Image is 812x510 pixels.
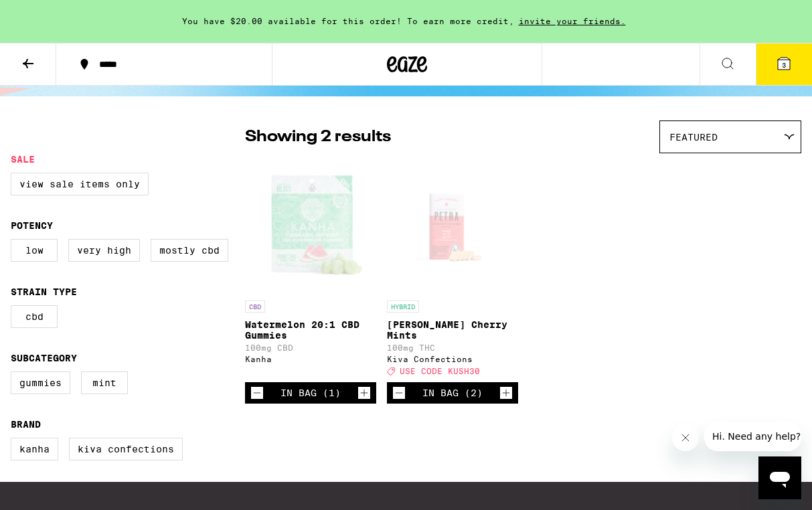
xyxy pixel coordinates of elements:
[392,386,406,400] button: Decrement
[387,355,518,363] div: Kiva Confections
[11,353,77,363] legend: Subcategory
[245,343,376,352] p: 100mg CBD
[514,17,631,25] span: invite your friends.
[280,388,341,398] div: In Bag (1)
[11,173,149,195] label: View Sale Items Only
[69,438,183,460] label: Kiva Confections
[245,301,265,313] p: CBD
[182,17,514,25] span: You have $20.00 available for this order! To earn more credit,
[756,44,812,85] button: 3
[357,386,371,400] button: Increment
[387,301,419,313] p: HYBRID
[11,438,58,460] label: Kanha
[245,160,376,382] a: Open page for Watermelon 20:1 CBD Gummies from Kanha
[81,371,128,394] label: Mint
[245,126,391,149] p: Showing 2 results
[422,388,483,398] div: In Bag (2)
[499,386,513,400] button: Increment
[672,424,699,451] iframe: Close message
[245,319,376,341] p: Watermelon 20:1 CBD Gummies
[250,386,264,400] button: Decrement
[669,132,718,143] span: Featured
[11,239,58,262] label: Low
[11,305,58,328] label: CBD
[11,419,41,430] legend: Brand
[387,319,518,341] p: [PERSON_NAME] Cherry Mints
[400,367,480,375] span: USE CODE KUSH30
[245,355,376,363] div: Kanha
[68,239,140,262] label: Very High
[704,422,801,451] iframe: Message from company
[11,371,70,394] label: Gummies
[151,239,228,262] label: Mostly CBD
[782,61,786,69] span: 3
[11,286,77,297] legend: Strain Type
[387,160,518,382] a: Open page for Petra Tart Cherry Mints from Kiva Confections
[11,220,53,231] legend: Potency
[11,154,35,165] legend: Sale
[387,343,518,352] p: 100mg THC
[758,456,801,499] iframe: Button to launch messaging window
